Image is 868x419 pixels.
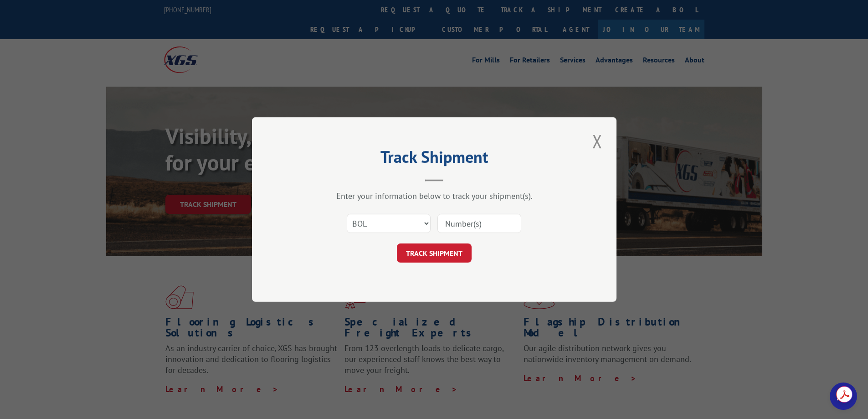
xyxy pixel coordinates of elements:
[590,129,605,154] button: Close modal
[397,243,472,263] button: TRACK SHIPMENT
[298,191,571,201] div: Enter your information below to track your shipment(s).
[298,150,571,168] h2: Track Shipment
[437,214,521,233] input: Number(s)
[830,383,857,410] a: Open chat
